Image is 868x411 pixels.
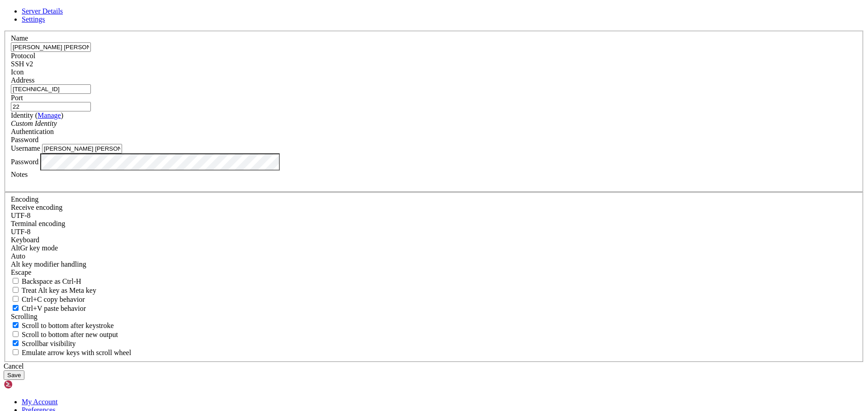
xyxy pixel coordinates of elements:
[11,157,38,165] label: Password
[11,244,58,252] label: Set the expected encoding for data received from the host. If the encodings do not match, visual ...
[13,278,19,284] input: Backspace as Ctrl-H
[11,60,33,68] span: SSH v2
[11,111,63,119] label: Identity
[13,296,19,302] input: Ctrl+C copy behavior
[11,277,81,285] label: If true, the backspace should send BS ('\x08', aka ^H). Otherwise the backspace key should send '...
[22,296,85,303] span: Ctrl+C copy behavior
[35,111,63,119] span: ( )
[22,15,45,23] a: Settings
[22,340,76,347] span: Scrollbar visibility
[11,260,86,268] label: Controls how the Alt key is handled. Escape: Send an ESC prefix. 8-Bit: Add 128 to the typed char...
[11,120,57,127] i: Custom Identity
[11,128,54,135] label: Authentication
[13,322,19,328] input: Scroll to bottom after keystroke
[11,102,91,111] input: Port Number
[11,68,24,76] label: Icon
[11,220,65,227] label: The default terminal encoding. ISO-2022 enables character map translations (like graphics maps). ...
[13,305,19,311] input: Ctrl+V paste behavior
[22,7,63,15] a: Server Details
[11,340,76,347] label: The vertical scrollbar mode.
[11,212,31,219] span: UTF-8
[11,331,118,338] label: Scroll to bottom after new output.
[11,136,857,144] div: Password
[11,252,25,260] span: Auto
[11,268,857,277] div: Escape
[11,228,31,236] span: UTF-8
[13,340,19,346] input: Scrollbar visibility
[13,331,19,337] input: Scroll to bottom after new output
[11,120,857,128] div: Custom Identity
[11,349,131,356] label: When using the alternative screen buffer, and DECCKM (Application Cursor Keys) is active, mouse w...
[38,111,61,119] a: Manage
[11,212,857,220] div: UTF-8
[11,228,857,236] div: UTF-8
[11,94,23,102] label: Port
[11,60,857,68] div: SSH v2
[11,296,85,303] label: Ctrl-C copies if true, send ^C to host if false. Ctrl-Shift-C sends ^C to host if true, copies if...
[11,76,34,84] label: Address
[11,286,96,294] label: Whether the Alt key acts as a Meta key or as a distinct Alt key.
[11,52,35,60] label: Protocol
[22,286,96,294] span: Treat Alt key as Meta key
[11,144,40,152] label: Username
[4,370,24,380] button: Save
[11,203,62,211] label: Set the expected encoding for data received from the host. If the encodings do not match, visual ...
[22,349,131,356] span: Emulate arrow keys with scroll wheel
[11,42,91,52] input: Server Name
[11,34,28,42] label: Name
[11,252,857,260] div: Auto
[11,84,91,94] input: Host Name or IP
[22,398,58,406] a: My Account
[11,268,31,276] span: Escape
[11,313,38,320] label: Scrolling
[11,322,114,329] label: Whether to scroll to the bottom on any keystroke.
[4,362,864,370] div: Cancel
[11,305,86,312] label: Ctrl+V pastes if true, sends ^V to host if false. Ctrl+Shift+V sends ^V to host if true, pastes i...
[22,331,118,338] span: Scroll to bottom after new output
[22,322,114,329] span: Scroll to bottom after keystroke
[11,171,28,178] label: Notes
[4,380,56,389] img: Shellngn
[22,305,86,312] span: Ctrl+V paste behavior
[11,195,38,203] label: Encoding
[13,349,19,355] input: Emulate arrow keys with scroll wheel
[11,136,38,143] span: Password
[42,144,122,153] input: Login Username
[11,236,39,244] label: Keyboard
[13,287,19,293] input: Treat Alt key as Meta key
[22,277,81,285] span: Backspace as Ctrl-H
